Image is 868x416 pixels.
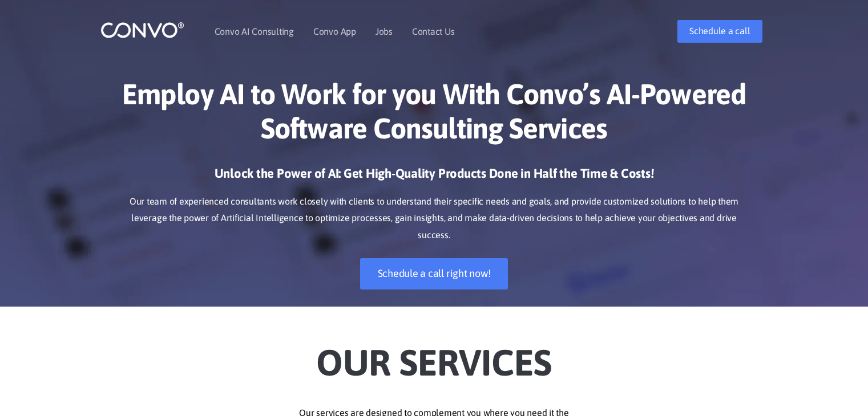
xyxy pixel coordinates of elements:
[100,21,184,39] img: logo_1.png
[118,165,751,190] h3: Unlock the Power of AI: Get High-Quality Products Done in Half the Time & Costs!
[677,20,762,43] a: Schedule a call
[215,27,294,36] a: Convo AI Consulting
[360,258,508,289] a: Schedule a call right now!
[118,324,751,388] h2: Our Services
[118,77,751,154] h1: Employ AI to Work for you With Convo’s AI-Powered Software Consulting Services
[376,27,393,36] a: Jobs
[412,27,455,36] a: Contact Us
[118,193,751,244] p: Our team of experienced consultants work closely with clients to understand their specific needs ...
[313,27,356,36] a: Convo App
